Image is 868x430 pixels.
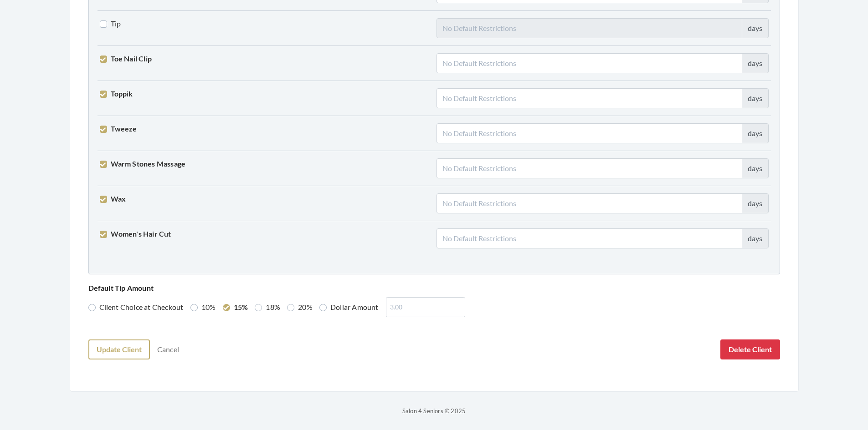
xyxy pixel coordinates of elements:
div: days [742,193,769,213]
button: Update Client [88,339,150,359]
label: Client Choice at Checkout [88,302,184,313]
div: days [742,18,769,38]
button: Delete Client [720,339,780,359]
input: 3.00 [386,297,465,317]
input: No Default Restrictions [437,18,742,38]
div: days [742,88,769,108]
label: Tweeze [100,123,137,134]
label: 18% [255,302,280,313]
label: Wax [100,193,126,204]
input: No Default Restrictions [437,193,742,213]
label: Toe Nail Clip [100,53,152,64]
label: Tip [100,18,121,29]
p: Default Tip Amount [88,282,780,294]
label: Toppik [100,88,133,99]
label: Warm Stones Massage [100,158,186,169]
label: 20% [287,302,313,313]
div: days [742,228,769,248]
label: Dollar Amount [319,302,379,313]
input: No Default Restrictions [437,88,742,108]
div: days [742,53,769,73]
label: Women's Hair Cut [100,228,171,239]
input: No Default Restrictions [437,228,742,248]
input: No Default Restrictions [437,53,742,73]
a: Cancel [151,341,185,358]
label: 15% [223,302,248,313]
div: days [742,158,769,178]
p: Salon 4 Seniors © 2025 [70,405,799,416]
input: No Default Restrictions [437,158,742,178]
input: No Default Restrictions [437,123,742,143]
div: days [742,123,769,143]
label: 10% [190,302,216,313]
